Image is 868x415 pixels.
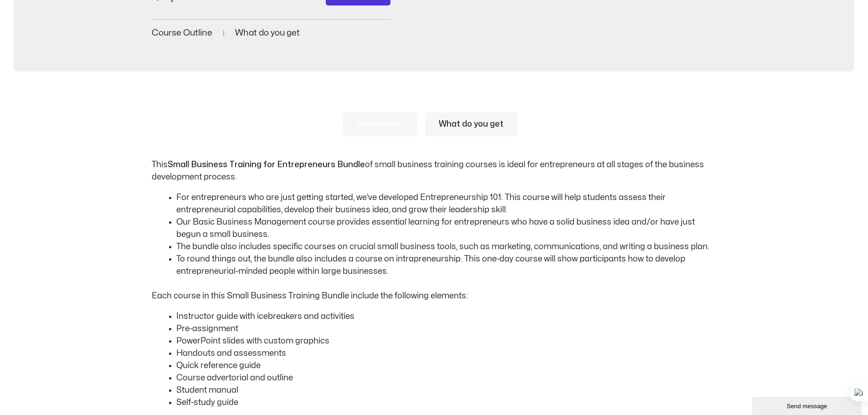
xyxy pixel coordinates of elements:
li: Our Basic Business Management course provides essential learning for entrepreneurs who have a sol... [176,216,717,241]
p: This of small business training courses is ideal for entrepreneurs at all stages of the business ... [152,159,717,183]
li: Self-study guide [176,396,717,409]
li: Pre-assignment [176,323,717,335]
li: Instructor guide with icebreakers and activities [176,310,717,323]
a: What do you get [425,113,517,136]
li: To round things out, the bundle also includes a course on intrapreneurship. This one-day course w... [176,253,717,277]
li: For entrepreneurs who are just getting started, we’ve developed Entrepreneurship 101. This course... [176,191,717,216]
a: What do you get [235,29,300,37]
li: Student manual [176,384,717,396]
li: PowerPoint slides with custom graphics [176,335,717,347]
a: Description [343,113,417,136]
strong: Small Business Training for Entrepreneurs Bundle [168,161,365,169]
a: Course Outline [152,29,212,37]
p: Each course in this Small Business Training Bundle include the following elements: [152,290,717,302]
li: Handouts and assessments [176,347,717,359]
li: Course advertorial and outline [176,372,717,384]
iframe: chat widget [752,395,863,415]
li: The bundle also includes specific courses on crucial small business tools, such as marketing, com... [176,241,717,253]
li: Quick reference guide [176,359,717,372]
